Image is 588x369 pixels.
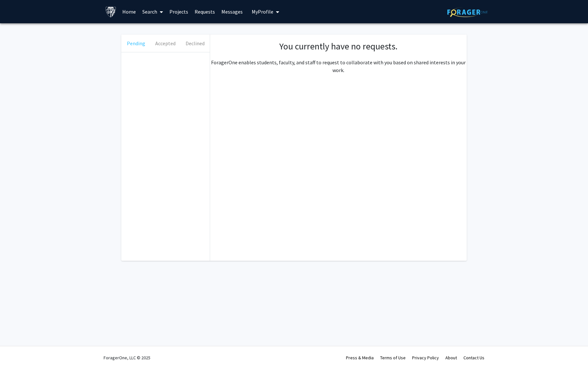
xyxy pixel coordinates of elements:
img: Johns Hopkins University Logo [105,6,117,17]
a: Press & Media [346,355,374,361]
a: Messages [218,0,246,23]
div: ForagerOne, LLC © 2025 [104,346,150,369]
a: Contact Us [463,355,484,361]
button: Pending [121,35,151,52]
button: Accepted [151,35,180,52]
a: Search [139,0,166,23]
a: Projects [166,0,191,23]
a: About [445,355,457,361]
p: ForagerOne enables students, faculty, and staff to request to collaborate with you based on share... [210,58,467,74]
a: Terms of Use [380,355,406,361]
button: Declined [180,35,210,52]
a: Home [119,0,139,23]
img: ForagerOne Logo [447,7,488,17]
h1: You currently have no requests. [217,41,460,52]
a: Privacy Policy [412,355,439,361]
a: Requests [191,0,218,23]
iframe: Chat [5,340,27,364]
span: My Profile [252,8,273,15]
